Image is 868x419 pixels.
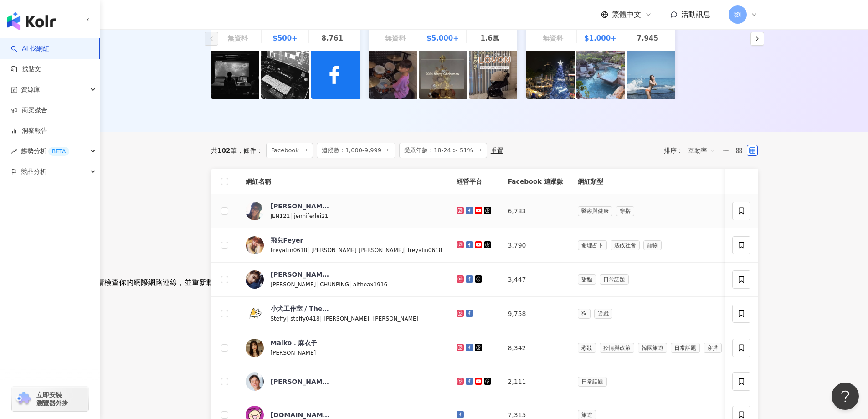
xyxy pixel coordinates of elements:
span: 遊戲 [594,309,612,319]
img: KOL Avatar [246,305,264,323]
span: 醫療與健康 [578,206,612,216]
a: chrome extension立即安裝 瀏覽器外掛 [12,387,88,411]
img: chrome extension [15,392,32,406]
span: [PERSON_NAME] [PERSON_NAME] [311,247,404,253]
div: 共 筆 [211,147,237,154]
span: | [307,246,311,253]
span: 日常話題 [600,274,629,285]
img: post-image [419,51,467,99]
a: searchAI 找網紅 [11,44,49,53]
div: $5,000+ [426,33,458,43]
img: post-image [526,51,575,99]
div: 重置 [491,147,503,154]
div: 飛兒Feyer [271,236,303,245]
td: 3,790 [500,228,570,263]
a: KOL AvatarMaiko．麻衣子[PERSON_NAME] [246,338,442,357]
span: 命理占卜 [578,240,607,250]
span: rise [11,148,17,155]
span: FreyaLin0618 [271,247,308,253]
img: post-image [469,51,517,99]
img: KOL Avatar [246,202,264,220]
span: 寵物 [643,240,662,250]
span: 日常話題 [578,377,607,387]
div: $1,000+ [584,33,616,43]
span: Facebook [266,143,313,158]
img: logo [7,12,56,30]
div: BETA [48,147,69,156]
th: 經營平台 [449,169,500,194]
a: 洞察報告 [11,126,47,135]
div: 無資料 [227,33,248,43]
span: 日常話題 [671,343,700,353]
img: KOL Avatar [246,372,264,391]
div: 8,761 [321,33,343,43]
span: steffy0418 [290,316,319,322]
span: 受眾年齡：18-24 > 51% [399,143,487,158]
div: [PERSON_NAME] [PERSON_NAME] [271,202,330,211]
img: post-image [576,51,625,99]
th: Facebook 追蹤數 [500,169,570,194]
div: 小犬工作室 / The little K9s [271,304,330,313]
span: 追蹤數：1,000-9,999 [317,143,395,158]
img: post-image [261,51,309,99]
span: 劉 [734,10,741,20]
span: 穿搭 [704,343,722,353]
span: 法政社會 [611,240,640,250]
span: CHUNPING [320,281,349,288]
span: 條件 ： [237,147,262,154]
a: KOL Avatar小犬工作室 / The little K9sSteffy|steffy0418|[PERSON_NAME]|[PERSON_NAME] [246,304,442,323]
span: [PERSON_NAME] [271,350,316,356]
a: KOL Avatar飛兒FeyerFreyaLin0618|[PERSON_NAME] [PERSON_NAME]|freyalin0618 [246,236,442,255]
span: [PERSON_NAME] [271,281,316,288]
span: altheax1916 [353,281,387,288]
td: 6,783 [500,194,570,228]
td: 2,111 [500,365,570,398]
span: 彩妝 [578,343,596,353]
span: Steffy [271,316,287,322]
span: 穿搭 [616,206,634,216]
img: post-image [627,51,675,99]
img: post-image [369,51,417,99]
a: 找貼文 [11,65,41,74]
span: 狗 [578,309,591,319]
a: KOL Avatar[PERSON_NAME][PERSON_NAME]|CHUNPING|altheax1916 [246,270,442,289]
img: post-image [211,51,259,99]
td: 8,342 [500,331,570,365]
span: | [320,315,324,322]
span: | [349,280,353,288]
div: 無資料 [385,33,406,43]
img: KOL Avatar [246,339,264,357]
span: jenniferlei21 [294,213,328,219]
th: 網紅類型 [570,169,787,194]
span: 繁體中文 [612,10,641,20]
span: 102 [217,147,231,154]
span: 立即安裝 瀏覽器外掛 [36,391,68,407]
span: 甜點 [578,274,596,285]
iframe: Help Scout Beacon - Open [832,383,859,410]
div: [PERSON_NAME] [271,270,330,279]
div: [PERSON_NAME] [271,377,330,386]
span: | [290,212,294,219]
span: freyalin0618 [408,247,442,253]
div: $500+ [272,33,297,43]
span: | [404,246,408,253]
div: 1.6萬 [480,33,499,43]
div: Maiko．麻衣子 [271,338,318,347]
div: 無資料 [543,33,563,43]
span: | [287,315,291,322]
img: KOL Avatar [246,270,264,289]
td: 9,758 [500,297,570,331]
span: [PERSON_NAME] [324,316,369,322]
a: KOL Avatar[PERSON_NAME] [PERSON_NAME]JEN121|jenniferlei21 [246,202,442,221]
span: [PERSON_NAME] [373,316,419,322]
span: 活動訊息 [681,10,710,19]
div: 排序： [664,143,720,158]
span: | [369,315,373,322]
th: 網紅名稱 [238,169,450,194]
span: 互動率 [688,143,715,158]
img: KOL Avatar [246,236,264,254]
span: 韓國旅遊 [638,343,667,353]
div: 7,945 [637,33,658,43]
a: 商案媒合 [11,106,47,115]
td: 3,447 [500,263,570,297]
